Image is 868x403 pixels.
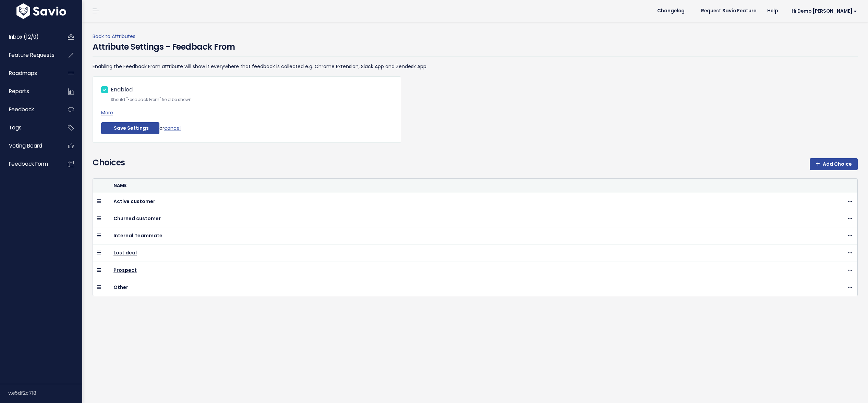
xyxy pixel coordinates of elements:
[113,215,161,222] a: Churned customer
[9,70,37,77] span: Roadmaps
[111,85,133,95] label: Enabled
[93,41,235,53] h4: Attribute Settings - Feedback From
[2,120,57,136] a: Tags
[113,267,137,274] a: Prospect
[2,29,57,45] a: Inbox (12/0)
[9,88,29,95] span: Reports
[9,142,42,149] span: Voting Board
[9,33,39,40] span: Inbox (12/0)
[93,62,858,71] p: Enabling the Feedback From attribute will show it everywhere that feedback is collected e.g. Chro...
[2,65,57,81] a: Roadmaps
[113,284,128,291] a: Other
[2,102,57,117] a: Feedback
[101,109,113,116] a: More
[101,122,393,135] div: or
[113,198,155,205] a: Active customer
[9,51,55,59] span: Feature Requests
[93,33,135,40] a: Back to Attributes
[657,9,685,13] span: Changelog
[9,124,22,131] span: Tags
[113,249,137,256] a: Lost deal
[2,156,57,172] a: Feedback form
[762,6,783,16] a: Help
[109,179,704,193] th: Name
[783,6,863,16] a: Hi Demo [PERSON_NAME]
[9,106,34,113] span: Feedback
[101,122,159,135] button: Save Settings
[164,124,181,131] a: cancel
[810,158,858,171] a: Add Choice
[15,3,68,19] img: logo-white.9d6f32f41409.svg
[792,9,857,14] span: Hi Demo [PERSON_NAME]
[2,84,57,99] a: Reports
[111,96,393,103] small: Should "Feedback From" field be shown
[696,6,762,16] a: Request Savio Feature
[2,138,57,154] a: Voting Board
[2,47,57,63] a: Feature Requests
[93,156,125,176] h4: Choices
[8,384,82,402] div: v.e5df2c718
[9,160,48,167] span: Feedback form
[113,232,162,239] a: Internal Teammate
